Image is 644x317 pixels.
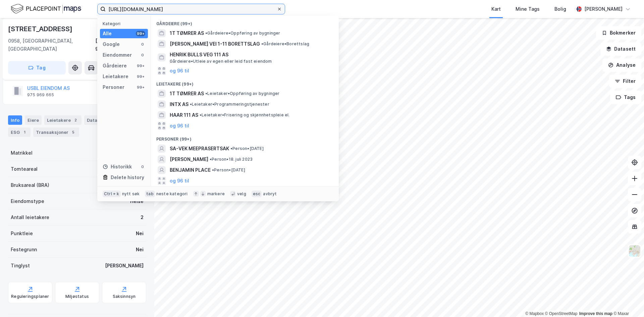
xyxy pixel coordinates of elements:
[151,16,339,28] div: Gårdeiere (99+)
[205,91,280,96] span: Leietaker • Oppføring av bygninger
[516,5,540,13] div: Mine Tags
[8,61,66,74] button: Tag
[11,3,81,15] img: logo.f888ab2527a4732fd821a326f86c7f29.svg
[8,23,74,34] div: [STREET_ADDRESS]
[11,294,49,299] div: Reguleringsplaner
[103,21,148,26] div: Kategori
[103,72,128,81] div: Leietakere
[27,92,54,98] div: 975 969 665
[170,59,272,64] span: Gårdeiere • Utleie av egen eller leid fast eiendom
[136,85,145,90] div: 99+
[170,145,229,153] span: SA-VEK MEEPRASERTSAK
[106,4,277,14] input: Søk på adresse, matrikkel, gårdeiere, leietakere eller personer
[11,262,30,270] div: Tinglyst
[8,37,95,53] div: 0958, [GEOGRAPHIC_DATA], [GEOGRAPHIC_DATA]
[602,58,641,72] button: Analyse
[170,90,204,98] span: 1T TØMRER AS
[170,51,331,59] span: HENRIK BULLS VEG 111 AS
[212,167,245,173] span: Person • [DATE]
[170,177,189,185] button: og 96 til
[11,246,37,254] div: Festegrunn
[103,62,127,70] div: Gårdeiere
[170,40,260,48] span: [PERSON_NAME] VEI 1-11 BORETTSLAG
[11,149,33,157] div: Matrikkel
[207,191,225,197] div: markere
[190,102,269,107] span: Leietaker • Programmeringstjenester
[72,117,79,123] div: 2
[136,31,145,36] div: 99+
[230,146,232,151] span: •
[103,40,120,48] div: Google
[44,115,82,125] div: Leietakere
[170,155,208,163] span: [PERSON_NAME]
[584,5,623,13] div: [PERSON_NAME]
[111,173,144,181] div: Delete history
[136,63,145,68] div: 99+
[70,129,76,136] div: 5
[205,31,280,36] span: Gårdeiere • Oppføring av bygninger
[609,74,641,88] button: Filter
[103,83,124,91] div: Personer
[151,131,339,143] div: Personer (99+)
[65,294,89,299] div: Miljøstatus
[205,31,207,36] span: •
[95,37,146,53] div: [GEOGRAPHIC_DATA], 95/37
[263,191,277,197] div: avbryt
[545,311,578,316] a: OpenStreetMap
[151,76,339,88] div: Leietakere (99+)
[170,166,211,174] span: BENJAMIN PLACE
[11,181,49,189] div: Bruksareal (BRA)
[8,115,22,125] div: Info
[252,191,262,197] div: esc
[170,67,189,75] button: og 96 til
[113,294,136,299] div: Saksinnsyn
[84,115,109,125] div: Datasett
[491,5,501,13] div: Kart
[11,165,38,173] div: Tomteareal
[103,163,132,171] div: Historikk
[33,127,79,137] div: Transaksjoner
[11,213,49,221] div: Antall leietakere
[8,127,31,137] div: ESG
[11,197,44,205] div: Eiendomstype
[554,5,566,13] div: Bolig
[205,91,207,96] span: •
[105,262,144,270] div: [PERSON_NAME]
[261,41,263,46] span: •
[200,112,202,117] span: •
[212,167,214,172] span: •
[579,311,612,316] a: Improve this map
[170,111,198,119] span: HAAR 111 AS
[103,30,112,38] div: Alle
[140,164,145,169] div: 0
[140,42,145,47] div: 0
[237,191,246,197] div: velg
[210,157,212,162] span: •
[103,191,121,197] div: Ctrl + k
[230,146,264,151] span: Person • [DATE]
[170,122,189,130] button: og 96 til
[596,26,641,40] button: Bokmerker
[170,29,204,37] span: 1T TØMRER AS
[610,285,644,317] div: Kontrollprogram for chat
[136,74,145,79] div: 99+
[610,91,641,104] button: Tags
[156,191,188,197] div: neste kategori
[145,191,155,197] div: tab
[130,197,144,205] div: Helse
[525,311,544,316] a: Mapbox
[628,245,641,257] img: Z
[136,246,144,254] div: Nei
[610,285,644,317] iframe: Chat Widget
[25,115,42,125] div: Eiere
[140,52,145,58] div: 0
[136,229,144,237] div: Nei
[141,213,144,221] div: 2
[122,191,140,197] div: nytt søk
[170,100,189,108] span: INTX AS
[210,157,253,162] span: Person • 18. juli 2023
[261,41,309,47] span: Gårdeiere • Borettslag
[600,42,641,56] button: Datasett
[11,229,33,237] div: Punktleie
[190,102,192,107] span: •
